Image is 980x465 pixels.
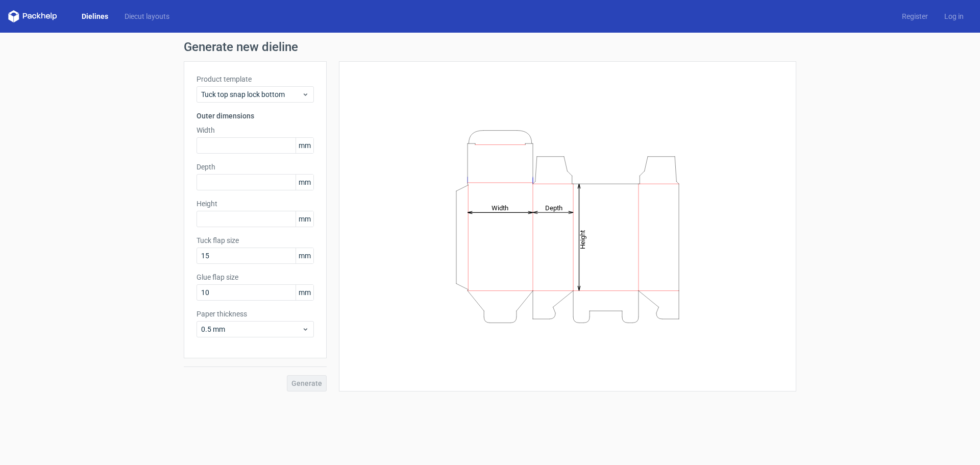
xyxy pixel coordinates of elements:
span: Tuck top snap lock bottom [201,89,302,100]
h3: Outer dimensions [197,111,314,121]
span: mm [296,138,313,153]
h1: Generate new dieline [184,41,796,53]
span: mm [296,175,313,190]
span: 0.5 mm [201,324,302,334]
a: Diecut layouts [116,11,178,21]
tspan: Depth [545,204,562,211]
label: Paper thickness [197,309,314,319]
label: Product template [197,74,314,84]
a: Dielines [73,11,116,21]
span: mm [296,211,313,227]
tspan: Width [492,204,508,211]
a: Log in [936,11,972,21]
label: Depth [197,162,314,172]
tspan: Height [579,230,586,249]
label: Tuck flap size [197,235,314,246]
label: Width [197,125,314,135]
span: mm [296,285,313,300]
label: Glue flap size [197,272,314,282]
label: Height [197,199,314,209]
a: Register [894,11,936,21]
span: mm [296,248,313,263]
